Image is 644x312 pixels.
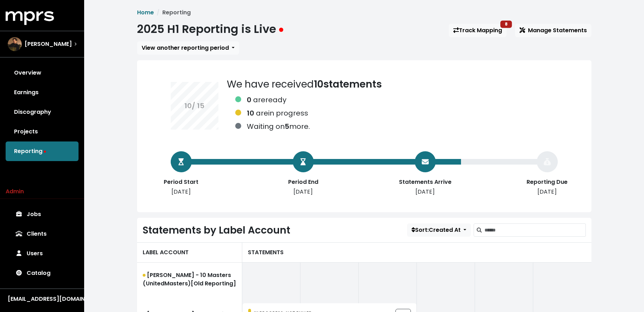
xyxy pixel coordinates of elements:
[6,224,79,244] a: Clients
[449,24,507,37] a: Track Mapping8
[397,178,453,186] div: Statements Arrive
[6,63,79,83] a: Overview
[484,223,586,237] input: Search label accounts
[143,224,290,236] h2: Statements by Label Account
[519,178,575,186] div: Reporting Due
[6,102,79,122] a: Discography
[6,83,79,102] a: Earnings
[505,21,508,27] span: 8
[142,44,229,52] span: View another reporting period
[6,14,54,22] a: mprs logo
[137,8,591,17] nav: breadcrumb
[314,77,382,91] b: 10 statements
[6,244,79,263] a: Users
[519,188,575,196] div: [DATE]
[247,95,251,105] b: 0
[6,294,79,304] button: [EMAIL_ADDRESS][DOMAIN_NAME]
[8,295,76,303] div: [EMAIL_ADDRESS][DOMAIN_NAME]
[412,226,461,234] span: Sort: Created At
[153,178,209,186] div: Period Start
[137,22,283,36] h1: 2025 H1 Reporting is Live
[154,8,191,17] li: Reporting
[6,204,79,224] a: Jobs
[275,178,331,186] div: Period End
[137,263,242,302] a: [PERSON_NAME] - 10 Masters (UnitedMasters)[Old Reporting]
[407,223,471,237] button: Sort:Created At
[285,122,289,131] b: 5
[242,242,591,263] div: STATEMENTS
[6,263,79,283] a: Catalog
[247,121,310,132] div: Waiting on more.
[137,8,154,16] a: Home
[6,122,79,141] a: Projects
[247,108,308,118] div: are in progress
[275,188,331,196] div: [DATE]
[227,77,382,134] div: We have received
[520,26,587,34] span: Manage Statements
[25,40,72,48] span: [PERSON_NAME]
[8,37,22,51] img: The selected account / producer
[153,188,209,196] div: [DATE]
[247,108,254,118] b: 10
[247,95,286,105] div: are ready
[137,242,242,263] div: LABEL ACCOUNT
[515,24,591,37] button: Manage Statements
[137,41,239,55] button: View another reporting period
[397,188,453,196] div: [DATE]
